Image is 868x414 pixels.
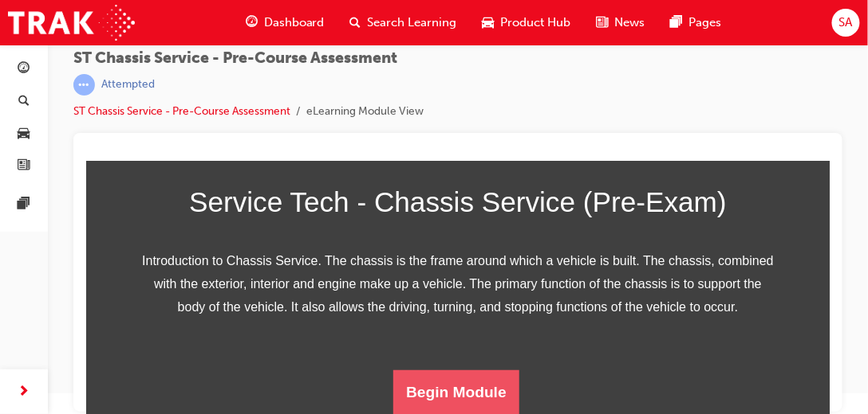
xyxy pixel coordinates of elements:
[18,197,30,212] span: pages-icon
[101,77,155,92] div: Attempted
[53,18,691,64] h1: Service Tech - Chassis Service (Pre-Exam)
[73,74,95,96] span: learningRecordVerb_ATTEMPT-icon
[18,127,30,141] span: car-icon
[671,13,683,33] span: pages-icon
[483,13,495,33] span: car-icon
[368,14,457,32] span: Search Learning
[8,5,135,41] img: Trak
[658,6,735,39] a: pages-iconPages
[73,49,424,68] span: ST Chassis Service - Pre-Course Assessment
[615,14,645,32] span: News
[501,14,571,32] span: Product Hub
[73,104,290,118] a: ST Chassis Service - Pre-Course Assessment
[306,103,424,121] li: eLearning Module View
[597,13,609,33] span: news-icon
[18,159,30,174] span: news-icon
[689,14,722,32] span: Pages
[18,62,30,76] span: guage-icon
[350,13,361,33] span: search-icon
[18,95,30,109] span: search-icon
[246,13,258,33] span: guage-icon
[839,14,853,32] span: SA
[832,9,860,37] button: SA
[53,88,691,157] p: Introduction to Chassis Service. The chassis is the frame around which a vehicle is built. The ch...
[470,6,584,39] a: car-iconProduct Hub
[233,6,337,39] a: guage-iconDashboard
[307,209,433,253] button: Begin Module
[337,6,470,39] a: search-iconSearch Learning
[18,382,30,402] span: next-icon
[584,6,658,39] a: news-iconNews
[264,14,325,32] span: Dashboard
